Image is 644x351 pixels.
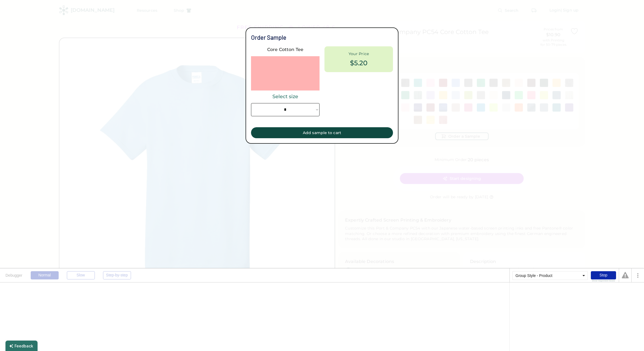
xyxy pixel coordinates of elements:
[512,271,588,280] div: Group Style - Product
[349,51,369,57] div: Your Price
[251,56,285,90] img: yH5BAEAAAAALAAAAAABAAEAAAIBRAA7
[591,280,616,282] div: Show responsive boxes
[272,94,298,100] div: Select size
[591,271,616,279] div: Stop
[251,33,286,42] h2: Order Sample
[251,46,320,53] div: Core Cotton Tee
[285,56,320,90] img: yH5BAEAAAAALAAAAAABAAEAAAIBRAA7
[251,127,393,138] button: Add sample to cart
[350,59,367,67] div: $5.20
